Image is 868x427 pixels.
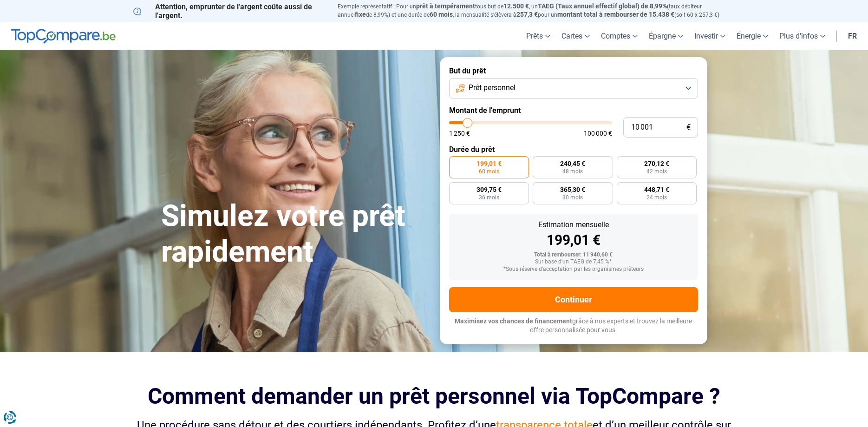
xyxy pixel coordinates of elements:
[449,106,698,115] label: Montant de l'emprunt
[338,2,735,19] p: Exemple représentatif : Pour un tous but de , un (taux débiteur annuel de 8,99%) et une durée de ...
[455,317,572,325] span: Maximisez vos chances de financement
[457,252,691,258] div: Total à rembourser: 11 940,60 €
[457,233,691,247] div: 199,01 €
[842,22,862,50] a: fr
[562,195,583,200] span: 30 mois
[133,2,326,20] p: Attention, emprunter de l'argent coûte aussi de l'argent.
[133,383,735,409] h2: Comment demander un prêt personnel via TopCompare ?
[560,186,585,193] span: 365,30 €
[479,195,499,200] span: 36 mois
[538,2,667,10] span: TAEG (Taux annuel effectif global) de 8,99%
[449,78,698,99] button: Prêt personnel
[584,130,612,137] span: 100 000 €
[503,2,529,10] span: 12.500 €
[521,22,556,50] a: Prêts
[516,11,538,18] span: 257,3 €
[686,124,691,131] span: €
[731,22,774,50] a: Énergie
[689,22,731,50] a: Investir
[644,160,669,167] span: 270,12 €
[469,83,516,93] span: Prêt personnel
[355,11,366,18] span: fixe
[646,195,667,200] span: 24 mois
[449,130,470,137] span: 1 250 €
[644,186,669,193] span: 448,71 €
[476,186,502,193] span: 309,75 €
[161,198,429,270] h1: Simulez votre prêt rapidement
[457,259,691,265] div: Sur base d'un TAEG de 7,45 %*
[562,169,583,174] span: 48 mois
[11,29,116,44] img: TopCompare
[646,169,667,174] span: 42 mois
[557,11,674,18] span: montant total à rembourser de 15.438 €
[479,169,499,174] span: 60 mois
[595,22,643,50] a: Comptes
[556,22,595,50] a: Cartes
[457,266,691,273] div: *Sous réserve d'acceptation par les organismes prêteurs
[430,11,453,18] span: 60 mois
[449,66,698,75] label: But du prêt
[774,22,831,50] a: Plus d'infos
[560,160,585,167] span: 240,45 €
[416,2,475,10] span: prêt à tempérament
[449,145,698,154] label: Durée du prêt
[457,221,691,229] div: Estimation mensuelle
[643,22,689,50] a: Épargne
[449,287,698,312] button: Continuer
[476,160,502,167] span: 199,01 €
[449,317,698,335] p: grâce à nos experts et trouvez la meilleure offre personnalisée pour vous.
